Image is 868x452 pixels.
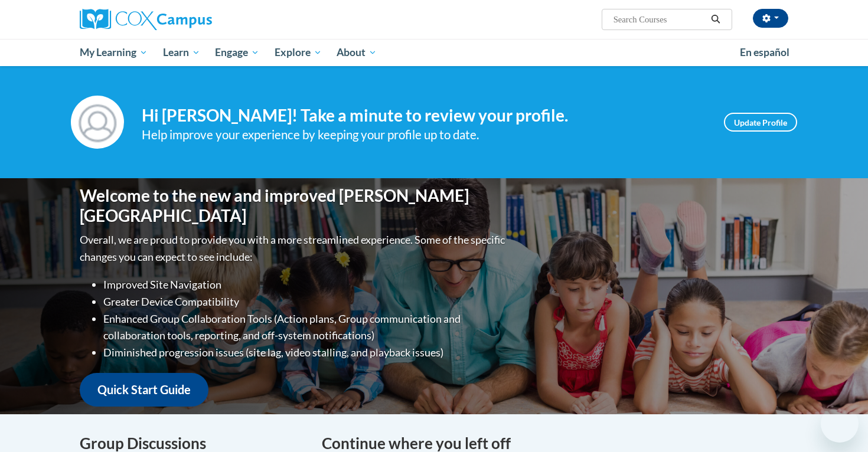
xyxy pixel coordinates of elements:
[724,113,797,132] a: Update Profile
[62,39,806,66] div: Main menu
[329,39,385,66] a: About
[753,9,788,28] button: Account Settings
[80,186,508,225] h1: Welcome to the new and improved [PERSON_NAME][GEOGRAPHIC_DATA]
[80,9,212,30] img: Cox Campus
[80,231,508,266] p: Overall, we are proud to provide you with a more streamlined experience. Some of the specific cha...
[142,106,706,126] h4: Hi [PERSON_NAME]! Take a minute to review your profile.
[337,45,377,60] span: About
[142,125,706,145] div: Help improve your experience by keeping your profile up to date.
[80,45,148,60] span: My Learning
[103,310,508,345] li: Enhanced Group Collaboration Tools (Action plans, Group communication and collaboration tools, re...
[103,276,508,293] li: Improved Site Navigation
[732,40,797,65] a: En español
[163,45,200,60] span: Learn
[71,96,124,149] img: Profile Image
[80,9,304,30] a: Cox Campus
[103,344,508,361] li: Diminished progression issues (site lag, video stalling, and playback issues)
[80,373,208,407] a: Quick Start Guide
[612,12,707,27] input: Search Courses
[155,39,208,66] a: Learn
[707,12,725,27] button: Search
[275,45,322,60] span: Explore
[821,405,859,443] iframe: Button to launch messaging window
[72,39,155,66] a: My Learning
[740,46,789,58] span: En español
[207,39,267,66] a: Engage
[267,39,329,66] a: Explore
[103,293,508,310] li: Greater Device Compatibility
[215,45,259,60] span: Engage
